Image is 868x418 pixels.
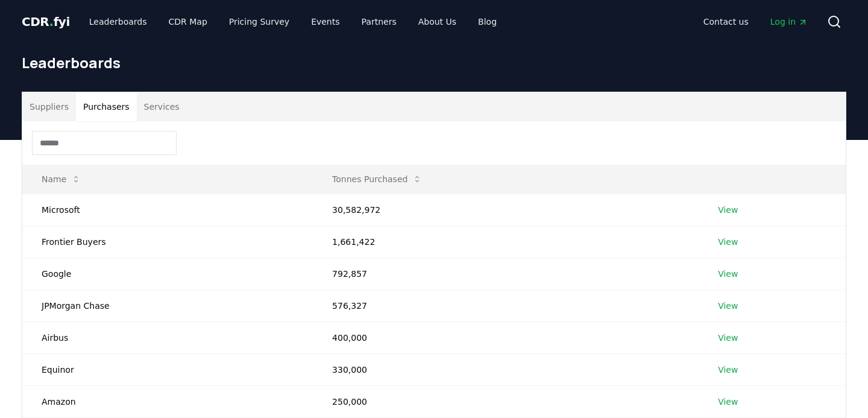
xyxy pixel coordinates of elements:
button: Suppliers [22,92,76,121]
a: Events [301,11,349,33]
td: JPMorgan Chase [22,290,313,321]
td: 330,000 [313,353,699,385]
td: Airbus [22,321,313,353]
a: View [718,396,738,408]
button: Purchasers [76,92,137,121]
a: View [718,332,738,344]
a: About Us [409,11,466,33]
h1: Leaderboards [22,53,846,72]
a: Log in [761,11,817,33]
a: Blog [468,11,506,33]
a: Leaderboards [80,11,157,33]
a: CDR.fyi [22,13,70,30]
a: View [718,268,738,280]
button: Tonnes Purchased [322,167,432,191]
td: Amazon [22,385,313,417]
a: Partners [352,11,406,33]
span: . [49,14,54,29]
a: View [718,300,738,312]
td: Microsoft [22,194,313,226]
nav: Main [694,11,817,33]
td: 30,582,972 [313,194,699,226]
td: 576,327 [313,290,699,321]
td: 792,857 [313,258,699,290]
td: 400,000 [313,321,699,353]
a: Contact us [694,11,758,33]
nav: Main [80,11,506,33]
a: CDR Map [159,11,217,33]
span: Log in [770,16,808,28]
button: Services [137,92,187,121]
td: Frontier Buyers [22,226,313,258]
td: 250,000 [313,385,699,417]
a: View [718,204,738,216]
a: Pricing Survey [219,11,299,33]
a: View [718,364,738,376]
td: Equinor [22,353,313,385]
td: 1,661,422 [313,226,699,258]
td: Google [22,258,313,290]
button: Name [32,167,90,191]
span: CDR fyi [22,14,70,29]
a: View [718,236,738,248]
